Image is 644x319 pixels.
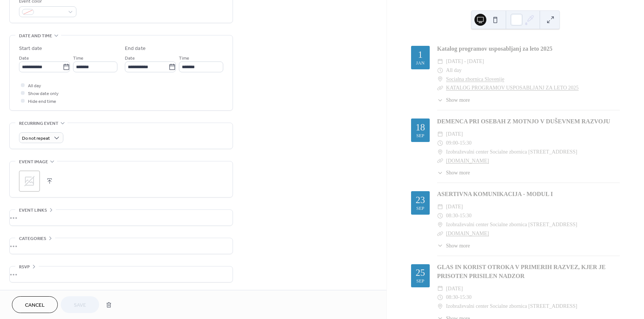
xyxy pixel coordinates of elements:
[437,169,470,177] button: ​Show more
[416,195,425,205] div: 23
[10,210,233,225] div: •••
[416,279,424,284] div: Sep
[437,169,443,177] div: ​
[19,54,29,62] span: Date
[437,96,470,104] button: ​Show more
[446,139,458,148] span: 09:00
[437,220,443,229] div: ​
[10,238,233,254] div: •••
[437,263,620,281] div: GLAS IN KORIST OTROKA V PRIMERIH RAZVEZ, KJER JE PRISOTEN PRISILEN NADZOR
[446,75,504,84] a: Socialna zbornica Slovenije
[437,242,470,250] button: ​Show more
[19,235,46,243] span: Categories
[458,293,460,302] span: -
[437,66,443,75] div: ​
[19,263,30,271] span: RSVP
[28,82,41,90] span: All day
[19,32,52,40] span: Date and time
[179,54,189,62] span: Time
[125,45,146,53] div: End date
[460,139,471,148] span: 15:30
[416,206,424,211] div: Sep
[73,54,83,62] span: Time
[446,231,489,236] a: [DOMAIN_NAME]
[460,293,471,302] span: 15:30
[437,139,443,148] div: ​
[416,61,424,66] div: Jan
[446,130,463,139] span: [DATE]
[437,302,443,311] div: ​
[437,229,443,238] div: ​
[418,50,423,59] div: 1
[125,54,135,62] span: Date
[437,211,443,220] div: ​
[416,133,424,138] div: Sep
[446,85,579,91] a: KATALOG PROGRAMOV USPOSABLJANJ ZA LETO 2025
[19,206,47,214] span: Event links
[446,202,463,211] span: [DATE]
[416,123,425,132] div: 18
[19,171,40,192] div: ;
[446,57,484,66] span: [DATE] - [DATE]
[446,242,470,250] span: Show more
[437,284,443,293] div: ​
[446,158,489,164] a: [DOMAIN_NAME]
[446,284,463,293] span: [DATE]
[446,293,458,302] span: 08:30
[28,90,59,98] span: Show date only
[446,220,577,229] span: Izobraževalni center Socialne zbornica [STREET_ADDRESS]
[437,202,443,211] div: ​
[437,293,443,302] div: ​
[437,96,443,104] div: ​
[458,211,460,220] span: -
[12,296,58,313] button: Cancel
[437,118,610,124] a: DEMENCA PRI OSEBAH Z MOTNJO V DUŠEVNEM RAZVOJU
[460,211,471,220] span: 15:30
[19,45,42,53] div: Start date
[437,157,443,165] div: ​
[437,242,443,250] div: ​
[19,120,59,127] span: Recurring event
[22,134,50,143] span: Do not repeat
[437,130,443,139] div: ​
[437,148,443,157] div: ​
[458,139,460,148] span: -
[437,75,443,84] div: ​
[446,66,462,75] span: All day
[446,211,458,220] span: 08:30
[25,301,45,309] span: Cancel
[437,191,553,197] a: ASERTIVNA KOMUNIKACIJA - MODUL I
[446,169,470,177] span: Show more
[416,268,425,277] div: 25
[437,45,552,52] a: Katalog programov usposabljanj za leto 2025
[19,158,48,166] span: Event image
[10,266,233,282] div: •••
[437,57,443,66] div: ​
[446,302,577,311] span: Izobraževalni center Socialne zbornica [STREET_ADDRESS]
[437,83,443,92] div: ​
[446,148,577,157] span: Izobraževalni center Socialne zbornica [STREET_ADDRESS]
[28,98,56,105] span: Hide end time
[446,96,470,104] span: Show more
